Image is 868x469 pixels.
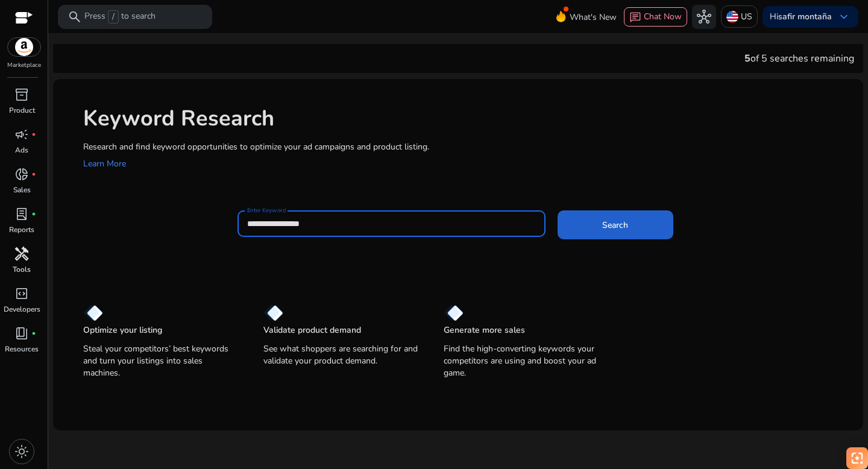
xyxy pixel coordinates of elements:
[9,105,35,116] p: Product
[14,167,29,181] span: donut_small
[837,10,851,24] span: keyboard_arrow_down
[83,140,851,153] p: Research and find keyword opportunities to optimize your ad campaigns and product listing.
[83,343,239,379] p: Steal your competitors’ best keywords and turn your listings into sales machines.
[444,343,600,379] p: Find the high-converting keywords your competitors are using and boost your ad game.
[444,324,525,336] p: Generate more sales
[14,286,29,301] span: code_blocks
[744,52,750,65] span: 5
[83,304,103,321] img: diamond.svg
[570,7,617,28] span: What's New
[697,10,711,24] span: hub
[726,11,738,23] img: us.svg
[247,206,286,215] mat-label: Enter Keyword
[31,212,36,216] span: fiber_manual_record
[778,11,832,22] b: safir montaña
[692,5,716,29] button: hub
[602,219,628,231] span: Search
[14,326,29,341] span: book_4
[14,127,29,142] span: campaign
[741,6,752,27] p: US
[68,10,82,24] span: search
[263,304,283,321] img: diamond.svg
[83,158,126,169] a: Learn More
[14,247,29,261] span: handyman
[744,51,854,66] div: of 5 searches remaining
[263,343,420,367] p: See what shoppers are searching for and validate your product demand.
[629,11,641,24] span: chat
[83,105,851,131] h1: Keyword Research
[5,344,39,354] p: Resources
[14,87,29,102] span: inventory_2
[624,7,687,27] button: chatChat Now
[444,304,464,321] img: diamond.svg
[13,264,31,275] p: Tools
[31,132,36,137] span: fiber_manual_record
[14,444,29,459] span: light_mode
[8,38,40,56] img: amazon.svg
[7,61,41,70] p: Marketplace
[13,184,31,195] p: Sales
[14,207,29,221] span: lab_profile
[84,10,156,24] p: Press to search
[644,11,682,22] span: Chat Now
[31,331,36,336] span: fiber_manual_record
[558,210,673,239] button: Search
[31,172,36,177] span: fiber_manual_record
[770,13,832,21] p: Hi
[9,224,34,235] p: Reports
[15,145,28,156] p: Ads
[4,304,40,315] p: Developers
[83,324,162,336] p: Optimize your listing
[263,324,361,336] p: Validate product demand
[108,10,119,24] span: /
